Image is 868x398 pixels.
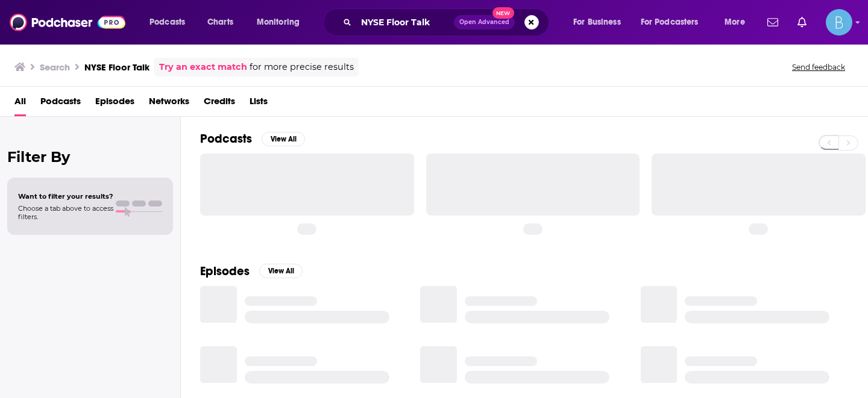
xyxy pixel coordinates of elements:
[763,12,783,33] a: Show notifications dropdown
[454,15,515,30] button: Open AdvancedNew
[259,264,303,278] button: View All
[18,204,113,221] span: Choose a tab above to access filters.
[573,14,621,31] span: For Business
[262,132,305,146] button: View All
[459,19,509,25] span: Open Advanced
[95,92,134,116] a: Episodes
[788,62,849,72] button: Send feedback
[200,264,303,279] a: EpisodesView All
[40,61,70,73] h3: Search
[200,131,252,146] h2: Podcasts
[725,14,745,31] span: More
[565,13,636,32] button: open menu
[200,264,250,279] h2: Episodes
[40,92,81,116] a: Podcasts
[207,14,233,31] span: Charts
[716,13,760,32] button: open menu
[826,9,852,36] span: Logged in as BLASTmedia
[200,13,241,32] a: Charts
[250,60,354,74] span: for more precise results
[159,60,247,74] a: Try an exact match
[18,192,113,201] span: Want to filter your results?
[356,13,454,32] input: Search podcasts, credits, & more...
[204,92,235,116] a: Credits
[248,13,315,32] button: open menu
[141,13,201,32] button: open menu
[200,131,305,146] a: PodcastsView All
[10,11,125,34] img: Podchaser - Follow, Share and Rate Podcasts
[149,14,185,31] span: Podcasts
[641,14,699,31] span: For Podcasters
[793,12,811,33] a: Show notifications dropdown
[633,13,716,32] button: open menu
[84,61,149,73] h3: NYSE Floor Talk
[250,92,268,116] a: Lists
[826,9,852,36] img: User Profile
[335,8,561,36] div: Search podcasts, credits, & more...
[14,92,26,116] a: All
[149,92,189,116] a: Networks
[826,9,852,36] button: Show profile menu
[7,148,173,166] h2: Filter By
[257,14,300,31] span: Monitoring
[492,7,514,19] span: New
